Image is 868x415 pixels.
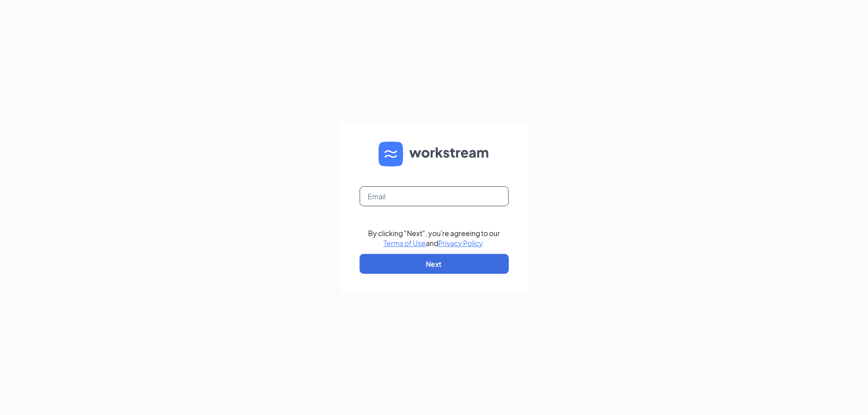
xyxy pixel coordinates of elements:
[368,228,500,248] div: By clicking "Next", you're agreeing to our and .
[384,239,426,248] a: Terms of Use
[438,239,482,248] a: Privacy Policy
[360,186,509,206] input: Email
[379,142,490,166] img: WS logo and Workstream text
[360,254,509,274] button: Next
